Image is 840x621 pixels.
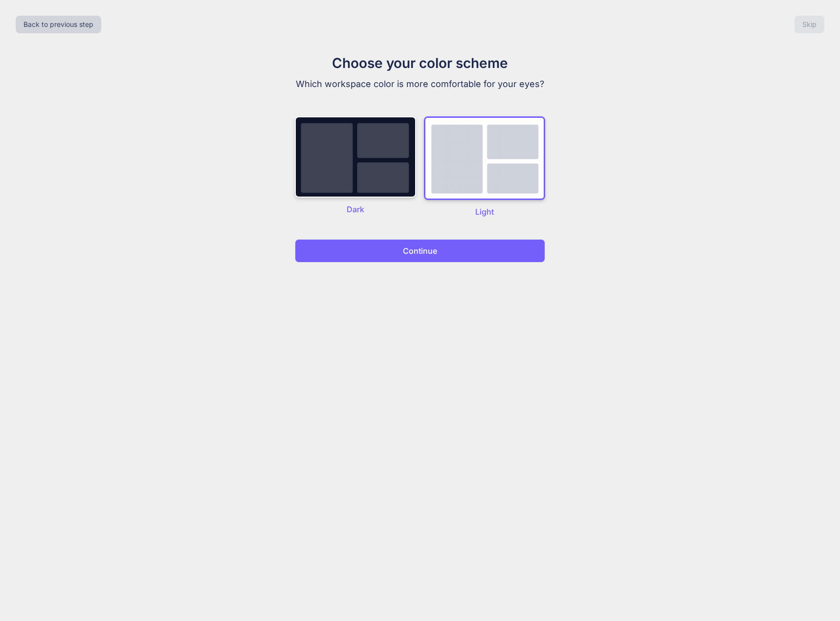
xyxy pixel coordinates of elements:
p: Which workspace color is more comfortable for your eyes? [256,77,584,91]
button: Continue [295,239,545,263]
img: dark [295,116,416,198]
h1: Choose your color scheme [256,53,584,73]
img: dark [424,116,545,200]
button: Skip [795,16,824,33]
p: Light [424,206,545,218]
p: Dark [295,203,416,215]
button: Back to previous step [16,16,101,33]
p: Continue [403,245,437,257]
